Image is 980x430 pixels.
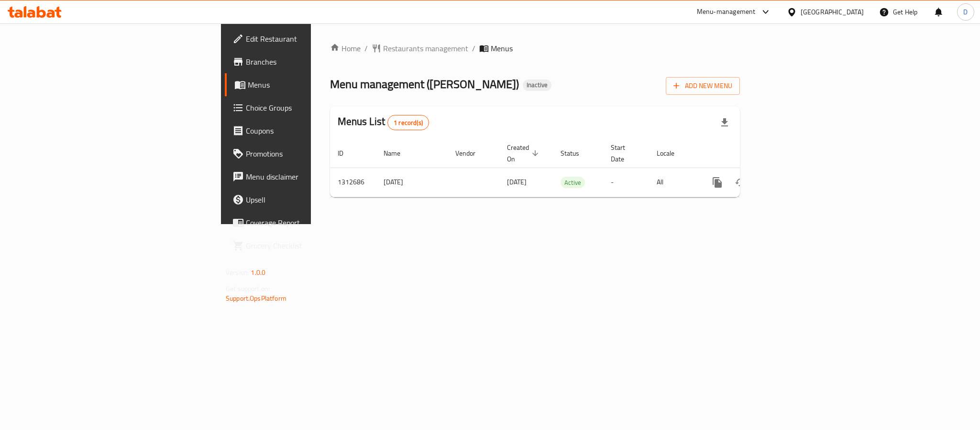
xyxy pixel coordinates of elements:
[226,292,286,305] a: Support.OpsPlatform
[330,139,805,197] table: enhanced table
[225,119,385,142] a: Coupons
[225,234,385,257] a: Grocery Checklist
[507,176,527,188] span: [DATE]
[246,125,377,136] span: Coupons
[523,79,551,91] div: Inactive
[246,102,377,113] span: Choice Groups
[649,168,698,197] td: All
[561,177,585,188] span: Active
[963,7,968,17] span: D
[387,115,429,130] div: Total records count
[246,194,377,205] span: Upsell
[472,43,475,54] li: /
[673,80,732,92] span: Add New Menu
[246,217,377,228] span: Coverage Report
[225,142,385,165] a: Promotions
[491,43,513,54] span: Menus
[384,147,413,159] span: Name
[383,43,468,54] span: Restaurants management
[248,79,377,91] span: Menus
[338,114,429,130] h2: Menus List
[225,211,385,234] a: Coverage Report
[246,240,377,251] span: Grocery Checklist
[246,148,377,159] span: Promotions
[666,77,740,95] button: Add New Menu
[246,33,377,45] span: Edit Restaurant
[330,43,740,54] nav: breadcrumb
[225,27,385,50] a: Edit Restaurant
[706,171,729,194] button: more
[698,139,805,168] th: Actions
[225,188,385,211] a: Upsell
[246,171,377,182] span: Menu disclaimer
[697,6,756,18] div: Menu-management
[455,147,488,159] span: Vendor
[801,7,864,17] div: [GEOGRAPHIC_DATA]
[225,96,385,119] a: Choice Groups
[713,111,736,134] div: Export file
[611,142,638,165] span: Start Date
[523,81,551,89] span: Inactive
[251,266,265,279] span: 1.0.0
[561,147,592,159] span: Status
[246,56,377,68] span: Branches
[376,168,448,197] td: [DATE]
[388,118,429,127] span: 1 record(s)
[729,171,752,194] button: Change Status
[338,147,356,159] span: ID
[603,168,649,197] td: -
[226,283,270,295] span: Get support on:
[225,50,385,73] a: Branches
[330,73,519,95] span: Menu management ( [PERSON_NAME] )
[225,165,385,188] a: Menu disclaimer
[657,147,687,159] span: Locale
[225,73,385,96] a: Menus
[507,142,541,165] span: Created On
[226,266,249,279] span: Version:
[372,43,468,54] a: Restaurants management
